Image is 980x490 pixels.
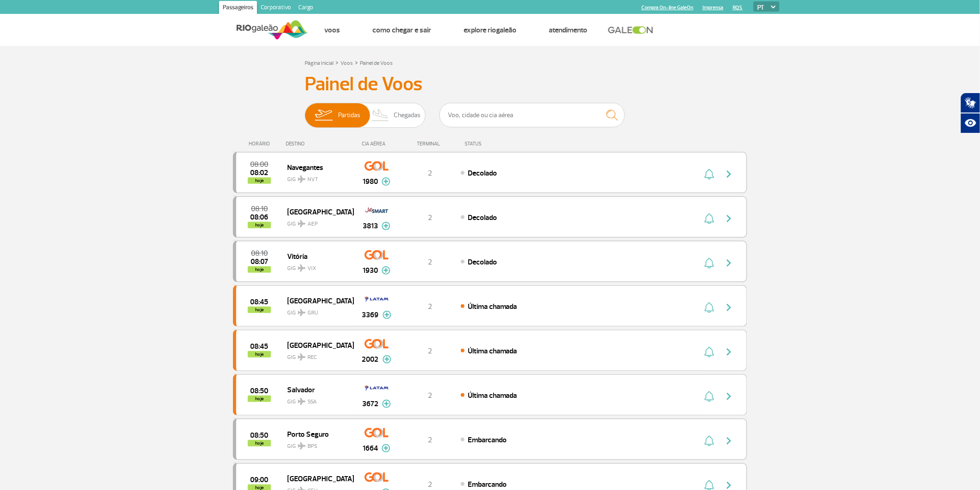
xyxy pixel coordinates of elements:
span: 1664 [363,443,378,454]
span: NVT [308,176,318,184]
span: 2025-09-30 08:45:00 [251,299,269,305]
span: Embarcando [468,480,507,489]
img: sino-painel-voo.svg [704,302,714,313]
div: Plugin de acessibilidade da Hand Talk. [961,93,980,133]
span: 2 [428,480,432,489]
input: Voo, cidade ou cia aérea [440,103,625,127]
img: seta-direita-painel-voo.svg [723,213,735,224]
span: VIX [308,264,316,273]
span: GIG [287,259,346,273]
span: 2025-09-30 08:00:00 [251,161,269,168]
span: 3672 [362,398,378,409]
a: Página Inicial [305,60,333,67]
a: Voos [340,60,353,67]
span: hoje [248,307,271,313]
span: Decolado [468,213,497,222]
img: destiny_airplane.svg [298,176,306,183]
h3: Painel de Voos [305,73,675,96]
img: seta-direita-painel-voo.svg [723,169,735,180]
span: Chegadas [394,103,421,127]
a: Imprensa [703,5,723,11]
span: GIG [287,304,346,317]
a: Como chegar e sair [372,25,431,35]
a: Cargo [295,1,317,16]
span: 2025-09-30 08:50:00 [251,432,269,439]
span: [GEOGRAPHIC_DATA] [287,206,346,218]
span: GIG [287,393,346,406]
img: mais-info-painel-voo.svg [382,177,390,186]
span: GRU [308,309,318,317]
span: BPS [308,442,317,451]
span: 2025-09-30 08:10:00 [251,206,268,212]
span: Vitória [287,250,346,262]
span: Partidas [338,103,360,127]
img: slider-embarque [309,103,338,127]
span: hoje [248,266,271,273]
span: 2 [428,169,432,178]
img: mais-info-painel-voo.svg [382,266,390,275]
img: seta-direita-painel-voo.svg [723,258,735,269]
img: sino-painel-voo.svg [704,169,714,180]
span: hoje [248,351,271,358]
span: 1930 [363,265,378,276]
img: destiny_airplane.svg [298,442,306,450]
span: 2025-09-30 09:00:00 [251,477,269,483]
span: [GEOGRAPHIC_DATA] [287,472,346,484]
img: destiny_airplane.svg [298,353,306,361]
span: hoje [248,440,271,446]
img: sino-painel-voo.svg [704,346,714,358]
img: sino-painel-voo.svg [704,213,714,224]
a: Corporativo [257,1,295,16]
span: 2 [428,213,432,222]
img: seta-direita-painel-voo.svg [723,391,735,402]
span: 2002 [362,354,379,365]
a: Compra On-line GaleOn [641,5,693,11]
img: mais-info-painel-voo.svg [382,222,390,230]
a: Passageiros [219,1,257,16]
img: seta-direita-painel-voo.svg [723,346,735,358]
span: hoje [248,177,271,184]
span: [GEOGRAPHIC_DATA] [287,339,346,351]
span: 2 [428,391,432,400]
span: 2025-09-30 08:06:09 [251,214,269,220]
img: mais-info-painel-voo.svg [382,444,390,452]
span: SSA [308,398,317,406]
img: destiny_airplane.svg [298,398,306,405]
span: Última chamada [468,302,517,311]
span: 3369 [362,309,379,320]
div: CIA AÉREA [353,141,400,147]
span: 2 [428,435,432,445]
span: 3813 [363,220,378,232]
span: 2025-09-30 08:02:24 [251,170,269,176]
img: seta-direita-painel-voo.svg [723,435,735,446]
span: 2 [428,302,432,311]
span: Decolado [468,258,497,267]
span: GIG [287,215,346,228]
span: AEP [308,220,318,228]
span: REC [308,353,317,362]
span: 2025-09-30 08:45:00 [251,343,269,350]
a: > [355,57,358,68]
img: sino-painel-voo.svg [704,391,714,402]
span: Última chamada [468,346,517,356]
div: STATUS [460,141,535,147]
span: GIG [287,437,346,451]
img: sino-painel-voo.svg [704,435,714,446]
img: mais-info-painel-voo.svg [382,400,391,408]
span: 2 [428,346,432,356]
img: destiny_airplane.svg [298,220,306,227]
span: 2025-09-30 08:10:00 [251,250,268,257]
a: RQS [733,5,743,11]
a: > [335,57,339,68]
img: seta-direita-painel-voo.svg [723,302,735,313]
span: hoje [248,222,271,228]
img: sino-painel-voo.svg [704,258,714,269]
img: mais-info-painel-voo.svg [383,311,391,319]
span: 2025-09-30 08:07:24 [251,258,268,265]
button: Abrir tradutor de língua de sinais. [961,93,980,113]
img: destiny_airplane.svg [298,309,306,316]
img: mais-info-painel-voo.svg [383,355,391,364]
span: 1980 [363,176,378,187]
img: slider-desembarque [367,103,394,127]
a: Explore RIOgaleão [464,25,516,35]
